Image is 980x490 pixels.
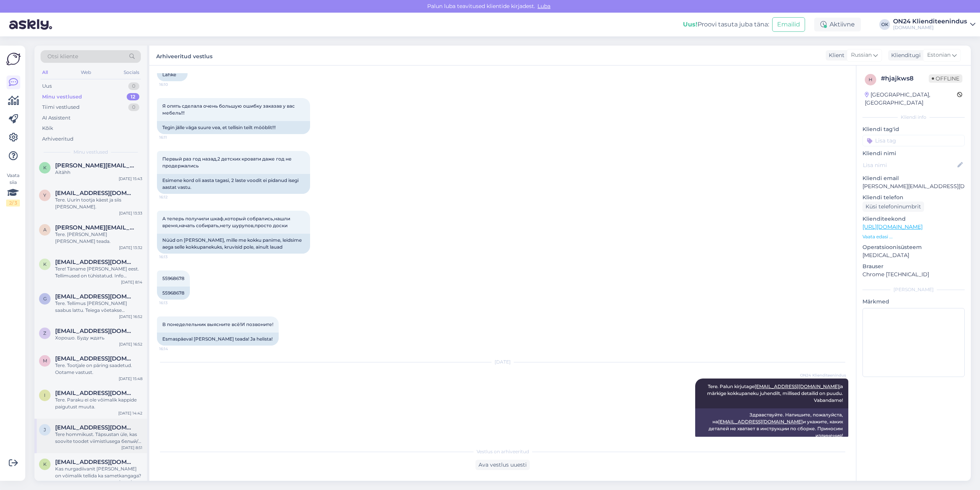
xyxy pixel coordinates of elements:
span: Jola70@mail.Ru [55,424,135,431]
span: i [44,392,46,398]
div: [DATE] 16:52 [119,341,142,347]
span: z [43,330,46,336]
div: 0 [128,82,139,90]
div: Proovi tasuta juba täna: [683,20,769,29]
span: krislin.kiis@gmail.com [55,259,135,265]
div: Nüüd on [PERSON_NAME], mille me kokku panime, leidsime aega selle kokkupanekuks, kruvisid pole, a... [157,234,310,254]
p: [PERSON_NAME][EMAIL_ADDRESS][DOMAIN_NAME] [862,182,965,190]
span: andrus.baumann@gmail.com [55,224,135,231]
div: 0 [128,103,139,111]
span: 16:14 [159,346,188,352]
a: [EMAIL_ADDRESS][DOMAIN_NAME] [755,383,839,389]
div: Socials [122,67,141,77]
div: All [41,67,49,77]
input: Lisa nimi [863,161,956,169]
span: iriwa2004@list.ru [55,390,135,397]
div: 2 / 3 [6,200,20,206]
input: Lisa tag [862,135,965,146]
div: Klient [826,51,844,59]
span: 16:13 [159,300,188,306]
span: Minu vestlused [73,149,108,156]
div: Web [79,67,93,77]
div: Tere! Täname [PERSON_NAME] eest. Tellimused on tühistatud. Info edastatud meie IT osakonda,et kas... [55,265,142,279]
span: zojavald@gmail.com [55,328,135,334]
div: Tere. Tellimus [PERSON_NAME] saabus lattu. Teiega võetakse ühendust, et leppida aeg kokku. [55,300,142,314]
span: 55968678 [162,275,185,281]
div: [DATE] 19:27 [119,479,142,485]
p: Märkmed [862,298,965,306]
span: В понеделельник выясните всё!И позвоните! [162,321,273,327]
span: y [43,192,46,198]
span: muthatha@mail.ru [55,355,135,362]
div: [DATE] 14:42 [118,410,142,416]
span: 16:13 [159,254,188,260]
div: Tere. Tootjale on päring saadetud. Ootame vastust. [55,362,142,376]
div: Tere hommikust. Täpsustan üle, kas soovite toodet viimistlusega белый/белый глянцевый/золотистый ... [55,431,142,445]
span: Otsi kliente [47,52,78,61]
span: h [869,77,872,82]
div: Lahke [157,68,188,81]
p: Kliendi tag'id [862,125,965,133]
div: AI Assistent [42,114,70,122]
span: J [44,427,46,433]
p: [MEDICAL_DATA] [862,251,965,259]
span: 16:10 [159,82,188,87]
p: Klienditeekond [862,215,965,223]
button: Emailid [772,17,805,32]
div: Kliendi info [862,114,965,121]
div: Ava vestlus uuesti [475,460,530,470]
span: 16:12 [159,194,188,200]
a: [URL][DOMAIN_NAME] [862,223,923,230]
div: Tere. [PERSON_NAME] [PERSON_NAME] teada. [55,231,142,245]
span: Russian [851,51,872,59]
span: Estonian [927,51,951,59]
p: Kliendi nimi [862,149,965,157]
p: Kliendi email [862,174,965,182]
img: Askly Logo [6,52,21,66]
div: Küsi telefoninumbrit [862,202,924,212]
div: Aitähh [55,169,142,176]
span: Я опять сделала очень большую ошибку заказав у вас мебель!!! [162,103,296,116]
div: Esimene kord oli aasta tagasi, 2 laste voodit ei pidanud isegi aastat vastu. [157,174,310,194]
div: Uus [42,82,52,90]
div: [DATE] [157,359,848,365]
div: Tiimi vestlused [42,103,80,111]
span: k [43,261,47,267]
div: Klienditugi [888,51,921,59]
span: Vestlus on arhiveeritud [477,448,529,455]
span: yanic6@gmail.com [55,190,135,197]
span: Первый раз год назад,2 детских кровати даже год не продержались [162,156,293,169]
div: 55968678 [157,287,190,300]
div: Kõik [42,125,53,132]
span: А теперь получили шкаф,который собрались,нашли время,начать собирать,нету шурупов,просто доски [162,216,291,228]
p: Kliendi telefon [862,193,965,202]
b: Uus! [683,21,697,28]
span: Luba [535,3,553,10]
div: Vaata siia [6,172,20,206]
span: Offline [929,74,962,83]
div: Minu vestlused [42,93,82,101]
span: g [43,296,47,302]
div: # hjajkws8 [881,74,929,83]
div: Здравствуйте. Напишите, пожалуйста, на и укажите, каких деталей не хватает в инструкции по сборке... [695,408,848,442]
a: ON24 Klienditeenindus[DOMAIN_NAME] [893,18,975,31]
span: getter.mariek@gmail.com [55,293,135,300]
div: [DATE] 8:51 [121,445,142,451]
div: Tere. Uurin tootja käest ja siis [PERSON_NAME]. [55,197,142,210]
div: Tere. Paraku ei ole võimalik kappide paigutust muuta. [55,397,142,410]
div: Arhiveeritud [42,135,73,143]
div: [DATE] 16:52 [119,314,142,320]
span: k [43,461,47,467]
div: [PERSON_NAME] [862,286,965,293]
div: OK [879,19,890,30]
a: [EMAIL_ADDRESS][DOMAIN_NAME] [718,419,803,424]
div: [DATE] 13:33 [119,210,142,216]
span: m [43,358,47,364]
div: Aktiivne [814,18,861,31]
div: [DATE] 15:43 [119,176,142,182]
div: ON24 Klienditeenindus [893,18,967,25]
span: kairitlepp@gmail.com [55,459,135,465]
span: Kristjan-j@hotmail.com [55,162,135,169]
div: [DATE] 8:14 [121,279,142,285]
p: Vaata edasi ... [862,233,965,240]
